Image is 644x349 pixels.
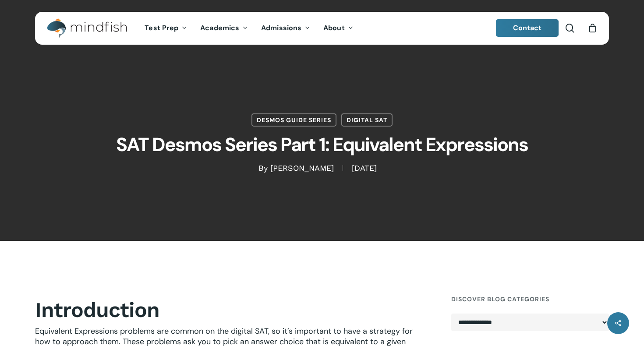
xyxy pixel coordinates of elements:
b: Introduction [35,297,159,322]
span: [DATE] [343,165,386,171]
span: About [323,23,345,32]
nav: Main Menu [138,12,360,45]
a: Test Prep [138,25,194,32]
a: Digital SAT [341,113,393,127]
header: Main Menu [35,12,609,45]
span: Academics [200,23,239,32]
span: Admissions [261,23,301,32]
a: Cart [587,23,597,33]
a: Desmos Guide Series [251,113,336,127]
a: [PERSON_NAME] [270,163,334,173]
a: Academics [194,25,255,32]
a: About [317,25,360,32]
span: By [258,165,268,171]
h4: Discover Blog Categories [451,291,609,307]
a: Admissions [255,25,317,32]
h1: SAT Desmos Series Part 1: Equivalent Expressions [103,127,541,163]
span: Contact [513,23,542,32]
a: Contact [496,19,559,37]
span: Test Prep [145,23,178,32]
